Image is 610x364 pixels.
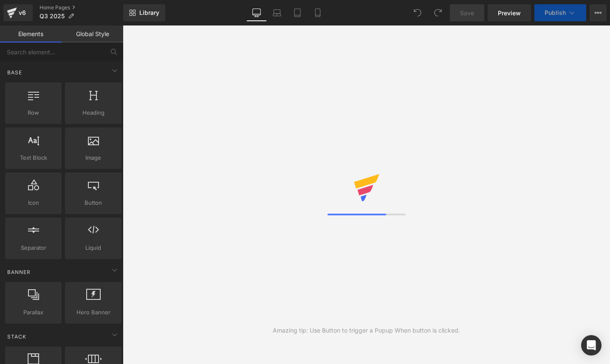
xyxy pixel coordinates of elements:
[498,8,521,17] span: Preview
[6,333,27,341] span: Stack
[68,108,119,117] span: Heading
[17,7,28,18] div: v6
[545,9,566,16] span: Publish
[68,153,119,162] span: Image
[488,4,531,21] a: Preview
[273,326,460,335] div: Amazing tip: Use Button to trigger a Popup When button is clicked.
[3,4,33,21] a: v6
[6,68,23,76] span: Base
[40,4,123,11] a: Home Pages
[6,268,31,276] span: Banner
[62,25,123,42] a: Global Style
[8,198,59,207] span: Icon
[308,4,328,21] a: Mobile
[8,153,59,162] span: Text Block
[40,13,65,20] span: Q3 2025
[534,4,586,21] button: Publish
[8,243,59,252] span: Separator
[409,4,426,21] button: Undo
[590,4,607,21] button: More
[460,8,474,17] span: Save
[267,4,287,21] a: Laptop
[246,4,267,21] a: Desktop
[139,9,159,17] span: Library
[287,4,308,21] a: Tablet
[8,108,59,117] span: Row
[68,243,119,252] span: Liquid
[123,4,165,21] a: New Library
[581,335,602,356] div: Open Intercom Messenger
[68,308,119,317] span: Hero Banner
[429,4,446,21] button: Redo
[68,198,119,207] span: Button
[8,308,59,317] span: Parallax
